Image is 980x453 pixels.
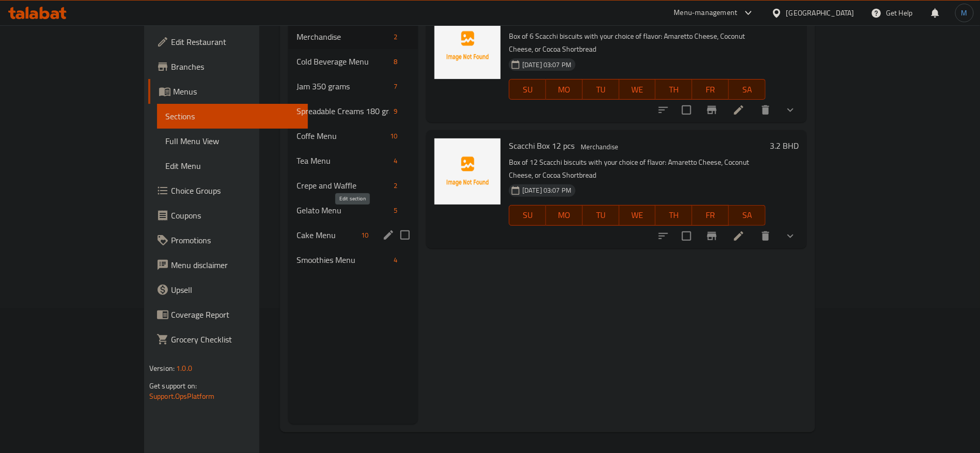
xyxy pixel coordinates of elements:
button: SU [509,205,546,226]
div: Jam 350 grams7 [288,74,418,99]
a: Edit Menu [157,153,308,178]
button: TU [583,79,619,100]
div: Spreadable Creams 180 grams [297,105,390,117]
span: Smoothies Menu [297,254,390,266]
span: Gelato Menu [297,204,390,216]
div: Menu-management [674,7,738,19]
button: edit [381,227,396,243]
span: TU [587,82,615,97]
button: delete [753,98,778,122]
span: TU [587,208,615,223]
span: Merchandise [577,141,623,153]
button: Branch-specific-item [699,98,724,122]
span: Cold Beverage Menu [297,55,390,68]
div: items [386,130,401,142]
span: Menu disclaimer [171,259,300,271]
span: SU [514,208,542,223]
span: Branches [171,60,300,73]
p: Box of 6 Scacchi biscuits with your choice of flavor: Amaretto Cheese, Coconut Cheese, or Cocoa S... [509,30,766,56]
span: 2 [390,32,401,42]
button: delete [753,224,778,248]
span: 10 [357,230,372,240]
span: SA [733,208,761,223]
span: Full Menu View [165,135,300,147]
span: Jam 350 grams [297,80,390,92]
span: Cake Menu [297,229,357,241]
span: 7 [390,82,401,91]
span: MO [550,208,579,223]
span: TH [660,82,688,97]
nav: Menu sections [288,20,418,276]
span: 9 [390,106,401,116]
span: Edit Menu [165,160,300,172]
a: Branches [148,54,308,79]
span: Coverage Report [171,308,300,321]
a: Promotions [148,228,308,253]
div: Smoothies Menu4 [288,247,418,272]
span: Coffe Menu [297,130,386,142]
div: items [390,55,401,68]
span: M [961,7,968,19]
span: FR [696,82,725,97]
span: 2 [390,181,401,191]
span: Upsell [171,284,300,296]
button: WE [619,205,656,226]
a: Support.OpsPlatform [149,389,215,403]
div: Spreadable Creams 180 grams9 [288,99,418,123]
div: Coffe Menu10 [288,123,418,148]
span: TH [660,208,688,223]
span: [DATE] 03:07 PM [518,185,575,195]
span: Merchandise [297,30,390,43]
span: 8 [390,57,401,67]
span: Menus [173,85,300,98]
span: Coupons [171,209,300,222]
div: Crepe and Waffle2 [288,173,418,198]
button: sort-choices [651,98,676,122]
button: TH [656,79,692,100]
h6: 1.9 BHD [770,13,799,27]
a: Upsell [148,277,308,302]
span: Tea Menu [297,154,390,167]
div: Tea Menu4 [288,148,418,173]
span: SU [514,82,542,97]
a: Edit Restaurant [148,29,308,54]
span: Get support on: [149,379,197,393]
span: Grocery Checklist [171,333,300,346]
span: Promotions [171,234,300,246]
div: Cake Menu10edit [288,223,418,247]
span: SA [733,82,761,97]
button: TU [583,205,619,226]
button: WE [619,79,656,100]
span: 1.0.0 [176,362,192,375]
img: Scacchi Box 12 pcs [434,138,501,205]
span: 4 [390,156,401,166]
button: sort-choices [651,224,676,248]
button: TH [656,205,692,226]
a: Choice Groups [148,178,308,203]
span: WE [624,208,652,223]
div: Gelato Menu5 [288,198,418,223]
div: items [390,154,401,167]
a: Menus [148,79,308,104]
div: items [390,179,401,192]
span: WE [624,82,652,97]
p: Box of 12 Scacchi biscuits with your choice of flavor: Amaretto Cheese, Coconut Cheese, or Cocoa ... [509,156,766,182]
span: 10 [386,131,401,141]
div: items [390,80,401,92]
span: Select to update [676,225,697,247]
button: Branch-specific-item [699,224,724,248]
span: Crepe and Waffle [297,179,390,192]
span: FR [696,208,725,223]
svg: Show Choices [784,104,797,116]
span: [DATE] 03:07 PM [518,60,575,70]
button: show more [778,98,803,122]
div: items [390,30,401,43]
svg: Show Choices [784,230,797,242]
div: items [390,204,401,216]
